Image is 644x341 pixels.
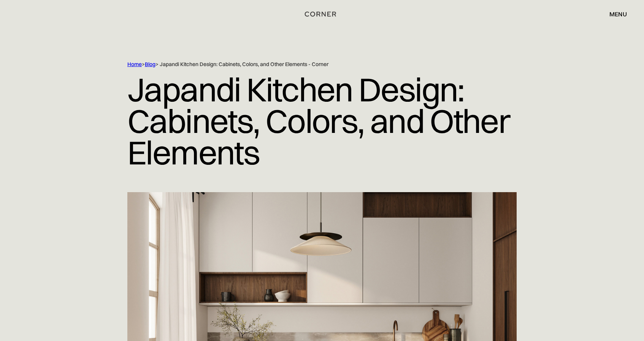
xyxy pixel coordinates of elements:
[297,9,348,19] a: home
[602,8,627,21] div: menu
[127,61,485,68] div: > > Japandi Kitchen Design: Cabinets, Colors, and Other Elements - Corner
[145,61,155,68] a: Blog
[127,68,517,174] h1: Japandi Kitchen Design: Cabinets, Colors, and Other Elements
[609,11,627,17] div: menu
[127,61,142,68] a: Home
